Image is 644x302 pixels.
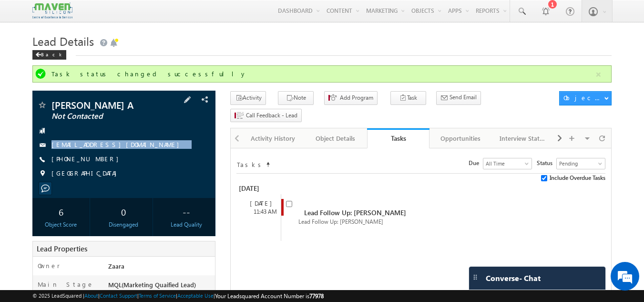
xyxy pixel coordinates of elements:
[139,292,176,299] a: Terms of Service
[298,218,383,225] span: Lead Follow Up: [PERSON_NAME]
[486,274,541,282] span: Converse - Chat
[51,169,122,178] span: [GEOGRAPHIC_DATA]
[242,128,305,148] a: Activity History
[38,280,94,289] label: Main Stage
[230,91,266,105] button: Activity
[429,128,492,148] a: Opportunities
[38,261,60,270] label: Owner
[106,280,215,293] div: MQL(Marketing Quaified Lead)
[367,128,429,148] a: Tasks
[557,159,603,168] span: Pending
[483,158,532,169] a: All Time
[304,208,406,217] span: Lead Follow Up: [PERSON_NAME]
[177,292,214,299] a: Acceptable Use
[51,140,184,148] a: [EMAIL_ADDRESS][DOMAIN_NAME]
[563,94,604,102] div: Object Actions
[84,292,98,299] a: About
[483,159,529,168] span: All Time
[35,203,88,220] div: 6
[305,128,367,148] a: Object Details
[241,208,281,216] div: 11:43 AM
[450,93,477,102] span: Send Email
[550,174,605,182] span: Include Overdue Tasks
[37,244,87,253] span: Lead Properties
[100,292,137,299] a: Contact Support
[390,91,426,105] button: Task
[32,33,94,49] span: Lead Details
[230,109,302,123] button: Call Feedback - Lead
[130,234,173,247] em: Start Chat
[309,292,324,300] span: 77978
[537,159,556,167] span: Status
[559,91,612,105] button: Object Actions
[51,100,164,110] span: [PERSON_NAME] A
[312,133,358,144] div: Object Details
[32,50,66,60] div: Back
[32,292,324,301] span: © 2025 LeadSquared | | | | |
[246,111,297,120] span: Call Feedback - Lead
[12,88,174,226] textarea: Type your message and hit 'Enter'
[35,220,88,229] div: Object Score
[51,70,595,78] div: Task status changed successfully
[436,91,481,105] button: Send Email
[160,220,213,229] div: Lead Quality
[160,203,213,220] div: --
[241,199,281,208] div: [DATE]
[50,50,160,62] div: Chat with us now
[51,155,123,164] span: [PHONE_NUMBER]
[236,158,265,169] td: Tasks
[16,50,40,62] img: d_60004797649_company_0_60004797649
[97,203,150,220] div: 0
[471,273,479,281] img: carter-drag
[32,2,72,19] img: Custom Logo
[156,5,179,28] div: Minimize live chat window
[266,158,270,167] span: Sort Timeline
[324,91,378,105] button: Add Program
[437,133,483,144] div: Opportunities
[236,183,280,194] div: [DATE]
[250,133,296,144] div: Activity History
[32,50,71,58] a: Back
[108,262,124,270] span: Zaara
[500,133,546,144] div: Interview Status
[215,292,324,300] span: Your Leadsquared Account Number is
[278,91,314,105] button: Note
[97,220,150,229] div: Disengaged
[51,112,164,121] span: Not Contacted
[492,128,554,148] a: Interview Status
[556,158,605,169] a: Pending
[374,134,422,143] div: Tasks
[340,94,373,102] span: Add Program
[469,159,483,167] span: Due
